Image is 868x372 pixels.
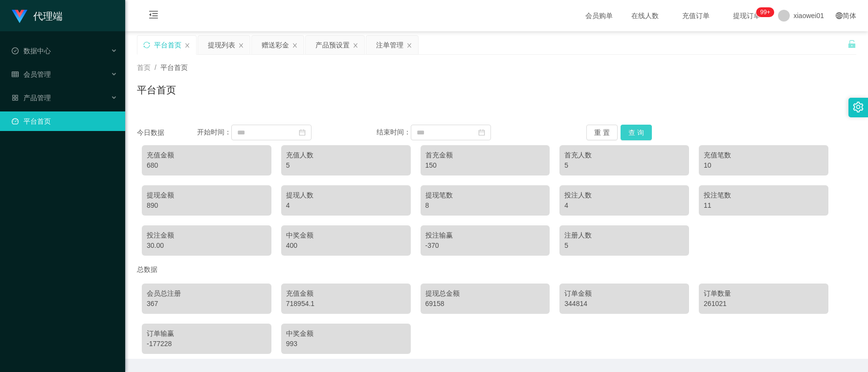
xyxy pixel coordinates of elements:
div: -177228 [147,339,267,349]
div: 注单管理 [376,36,403,54]
span: 充值订单 [677,12,714,19]
i: 图标: check-circle-o [12,47,19,54]
span: / [155,64,156,71]
button: 重 置 [586,125,618,140]
div: 充值金额 [286,288,406,299]
span: 产品管理 [12,94,51,102]
span: 数据中心 [12,47,51,55]
div: 首充金额 [425,150,545,160]
div: 4 [564,200,684,211]
h1: 平台首页 [137,83,176,97]
div: 注册人数 [564,230,684,241]
div: 订单数量 [704,288,823,299]
a: 图标: dashboard平台首页 [12,111,117,131]
i: 图标: global [836,12,843,19]
div: -370 [425,241,545,251]
i: 图标: menu-fold [137,0,170,32]
div: 中奖金额 [286,328,406,339]
div: 提现总金额 [425,288,545,299]
div: 投注金额 [147,230,267,241]
i: 图标: close [292,43,298,48]
div: 30.00 [147,241,267,251]
i: 图标: calendar [299,129,306,136]
div: 总数据 [137,261,856,279]
i: 图标: sync [143,42,150,48]
div: 投注人数 [564,190,684,200]
span: 首页 [137,64,151,71]
div: 会员总注册 [147,288,267,299]
div: 5 [564,241,684,251]
h1: 代理端 [33,0,63,32]
span: 平台首页 [160,64,188,71]
i: 图标: close [406,43,412,48]
span: 开始时间： [197,128,231,136]
sup: 1201 [757,7,774,17]
span: 会员管理 [12,70,51,78]
div: 赠送彩金 [262,36,289,54]
div: 投注笔数 [704,190,823,200]
div: 8 [425,200,545,211]
span: 在线人数 [626,12,664,19]
div: 提现笔数 [425,190,545,200]
div: 首充人数 [564,150,684,160]
button: 查 询 [621,125,652,140]
i: 图标: appstore-o [12,94,19,101]
div: 344814 [564,299,684,309]
img: logo.9652507e.png [12,10,27,23]
div: 订单金额 [564,288,684,299]
div: 5 [286,160,406,171]
div: 261021 [704,299,823,309]
i: 图标: setting [853,102,864,112]
i: 图标: close [184,43,190,48]
div: 产品预设置 [315,36,350,54]
div: 993 [286,339,406,349]
div: 890 [147,200,267,211]
i: 图标: unlock [847,40,856,48]
div: 今日数据 [137,128,197,138]
div: 718954.1 [286,299,406,309]
span: 结束时间： [377,128,411,136]
i: 图标: table [12,71,19,78]
div: 充值金额 [147,150,267,160]
div: 11 [704,200,823,211]
div: 中奖金额 [286,230,406,241]
div: 平台首页 [154,36,181,54]
div: 提现金额 [147,190,267,200]
div: 5 [564,160,684,171]
div: 69158 [425,299,545,309]
div: 150 [425,160,545,171]
i: 图标: close [238,43,244,48]
span: 提现订单 [728,12,765,19]
div: 367 [147,299,267,309]
div: 充值笔数 [704,150,823,160]
div: 提现列表 [208,36,235,54]
div: 充值人数 [286,150,406,160]
a: 代理端 [12,12,63,20]
div: 订单输赢 [147,328,267,339]
div: 400 [286,241,406,251]
i: 图标: calendar [478,129,485,136]
div: 投注输赢 [425,230,545,241]
div: 4 [286,200,406,211]
div: 10 [704,160,823,171]
div: 680 [147,160,267,171]
div: 提现人数 [286,190,406,200]
i: 图标: close [353,43,358,48]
